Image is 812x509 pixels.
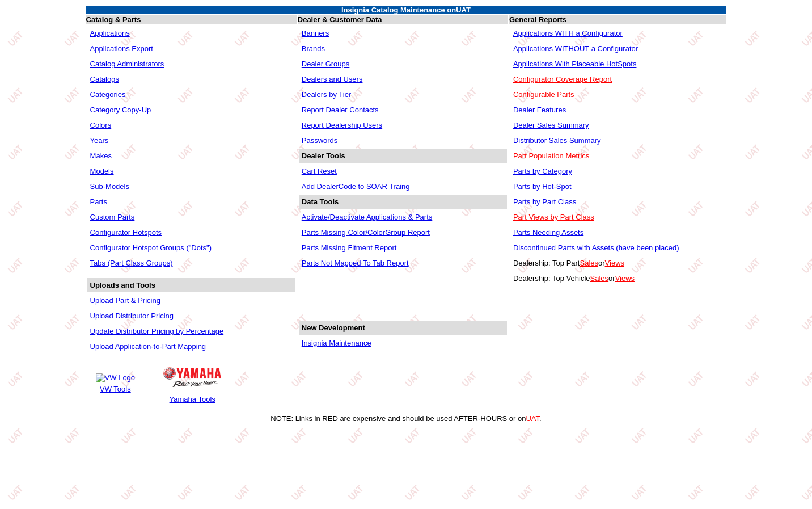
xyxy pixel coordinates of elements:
[513,243,679,252] a: Discontinued Parts with Assets (have been placed)
[302,243,397,252] a: Parts Missing Fitment Report
[90,259,173,267] a: Tabs (Part Class Groups)
[580,259,598,267] a: Sales
[513,213,594,221] a: Part Views by Part Class
[513,121,589,129] a: Dealer Sales Summary
[90,121,112,129] a: Colors
[162,361,223,405] a: Yamaha Logo Yamaha Tools
[90,312,174,320] a: Upload Distributor Pricing
[86,6,726,14] td: Insignia Catalog Maintenance on
[302,167,337,175] a: Cart Reset
[163,394,222,404] td: Yamaha Tools
[605,259,624,267] a: Views
[96,373,135,382] img: VW Logo
[302,213,433,221] a: Activate/Deactivate Applications & Parts
[302,228,430,237] a: Parts Missing Color/ColorGroup Report
[513,60,637,68] a: Applications With Placeable HotSpots
[86,15,141,24] b: Catalog & Parts
[90,281,155,289] b: Uploads and Tools
[90,136,109,145] a: Years
[90,296,160,305] a: Upload Part & Pricing
[302,182,410,191] a: Add DealerCode to SOAR Traing
[90,152,112,160] a: Makes
[298,15,382,24] b: Dealer & Customer Data
[513,228,583,237] a: Parts Needing Assets
[90,182,129,191] a: Sub-Models
[90,75,119,83] a: Catalogs
[302,106,379,114] a: Report Dealer Contacts
[513,75,612,83] a: Configurator Coverage Report
[90,44,153,53] a: Applications Export
[90,167,114,175] a: Models
[302,121,382,129] a: Report Dealership Users
[513,197,576,206] a: Parts by Part Class
[302,152,345,160] b: Dealer Tools
[90,106,151,114] a: Category Copy-Up
[90,342,206,351] a: Upload Application-to-Part Mapping
[90,90,126,99] a: Categories
[513,90,574,99] a: Configurable Parts
[513,29,623,37] a: Applications WITH a Configurator
[302,259,409,267] a: Parts Not Mapped To Tab Report
[510,256,725,270] td: Dealership: Top Part or
[590,274,609,283] a: Sales
[94,372,137,395] a: VW Logo VW Tools
[302,90,351,99] a: Dealers by Tier
[302,44,325,53] a: Brands
[615,274,635,283] a: Views
[302,136,338,145] a: Passwords
[513,167,572,175] a: Parts by Category
[456,6,471,14] span: UAT
[163,367,221,387] img: Yamaha Logo
[513,152,589,160] a: Part Population Metrics
[302,323,365,332] b: New Development
[95,384,136,394] td: VW Tools
[5,414,807,423] div: NOTE: Links in RED are expensive and should be used AFTER-HOURS or on .
[90,213,135,221] a: Custom Parts
[90,29,130,37] a: Applications
[90,327,224,335] a: Update Distributor Pricing by Percentage
[510,271,725,285] td: Dealership: Top Vehicle or
[90,197,107,206] a: Parts
[526,414,539,423] a: UAT
[302,339,371,347] a: Insignia Maintenance
[302,60,350,68] a: Dealer Groups
[90,228,162,237] a: Configurator Hotspots
[302,29,329,37] a: Banners
[90,243,212,252] a: Configurator Hotspot Groups ("Dots")
[90,60,164,68] a: Catalog Administrators
[513,182,572,191] a: Parts by Hot-Spot
[302,197,339,206] b: Data Tools
[302,75,363,83] a: Dealers and Users
[513,136,601,145] a: Distributor Sales Summary
[513,106,566,114] a: Dealer Features
[513,44,638,53] a: Applications WITHOUT a Configurator
[509,15,566,24] b: General Reports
